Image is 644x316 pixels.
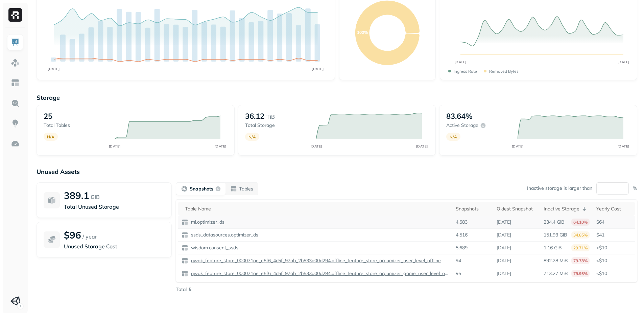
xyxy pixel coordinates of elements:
a: wisdom.consent_ssds [188,245,238,251]
p: [DATE] [497,257,511,264]
p: Tables [239,186,253,192]
p: 1.16 GiB [544,245,562,251]
tspan: [DATE] [310,144,322,149]
a: qwak_feature_store_000071ae_e5f6_4c5f_97ab_2b533d00d294.offline_feature_store_arpumizer_game_user... [188,270,449,277]
p: GiB [91,193,100,201]
tspan: [DATE] [511,144,523,149]
p: ml.optimizer_ds [190,219,224,225]
p: Total storage [245,122,309,129]
p: 34.85% [571,231,590,239]
p: N/A [248,134,256,139]
p: TiB [266,113,275,121]
p: N/A [450,134,457,139]
p: Inactive storage is larger than [527,185,592,191]
p: N/A [47,134,54,139]
div: Oldest Snapshot [497,206,537,212]
p: 64.10% [571,219,590,226]
img: Insights [11,119,20,128]
p: [DATE] [497,270,511,277]
p: [DATE] [497,232,511,238]
p: 713.27 MiB [544,270,568,277]
p: $96 [64,229,81,241]
p: 5 [189,286,191,293]
tspan: [DATE] [312,67,324,71]
p: 29.71% [571,244,590,251]
p: Unused Assets [37,168,637,176]
p: <$10 [596,245,631,251]
p: Active storage [446,122,478,129]
p: $41 [596,232,631,238]
p: 234.4 GiB [544,219,565,225]
p: $64 [596,219,631,225]
p: <$10 [596,257,631,264]
p: 4,583 [456,219,468,225]
p: 79.93% [571,270,590,277]
p: % [633,185,637,191]
p: Total Unused Storage [64,203,165,211]
div: Snapshots [456,206,490,212]
img: Asset Explorer [11,78,20,87]
img: Assets [11,58,20,67]
p: 892.28 MiB [544,257,568,264]
text: 100% [357,30,367,35]
p: Inactive Storage [544,206,579,212]
tspan: [DATE] [416,144,428,149]
tspan: [DATE] [454,60,466,64]
p: Total [176,286,187,293]
img: table [182,270,188,277]
p: 25 [44,111,52,121]
p: Ingress Rate [454,69,477,74]
p: 94 [456,257,461,264]
p: 389.1 [64,189,89,201]
p: 95 [456,270,461,277]
img: Query Explorer [11,99,20,108]
div: Yearly Cost [596,206,631,212]
img: table [182,232,188,239]
tspan: [DATE] [617,60,629,64]
tspan: [DATE] [617,144,629,149]
p: / year [82,232,97,241]
img: table [182,245,188,251]
p: Removed bytes [489,69,519,74]
img: table [182,219,188,226]
img: Ryft [8,8,22,22]
p: Snapshots [190,186,213,192]
tspan: [DATE] [109,144,121,149]
p: 83.64% [446,111,473,121]
p: wisdom.consent_ssds [190,245,238,251]
img: Dashboard [11,38,20,47]
p: Unused Storage Cost [64,242,165,250]
p: Total tables [44,122,108,129]
p: qwak_feature_store_000071ae_e5f6_4c5f_97ab_2b533d00d294.offline_feature_store_arpumizer_game_user... [190,270,449,277]
p: <$10 [596,270,631,277]
p: 79.78% [571,257,590,264]
tspan: [DATE] [215,144,226,149]
p: 4,516 [456,232,468,238]
img: Optimization [11,139,20,148]
img: Unity [10,296,20,306]
p: qwak_feature_store_000071ae_e5f6_4c5f_97ab_2b533d00d294.offline_feature_store_arpumizer_user_leve... [190,257,441,264]
p: ssds_datasources.optimizer_ds [190,232,258,238]
p: Storage [37,94,637,101]
a: ml.optimizer_ds [188,219,224,225]
div: Table Name [185,206,449,212]
p: 151.93 GiB [544,232,567,238]
a: ssds_datasources.optimizer_ds [188,232,258,238]
img: table [182,257,188,264]
tspan: [DATE] [48,67,59,71]
p: 5,689 [456,245,468,251]
p: [DATE] [497,219,511,225]
p: 36.12 [245,111,264,121]
a: qwak_feature_store_000071ae_e5f6_4c5f_97ab_2b533d00d294.offline_feature_store_arpumizer_user_leve... [188,257,441,264]
p: [DATE] [497,245,511,251]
